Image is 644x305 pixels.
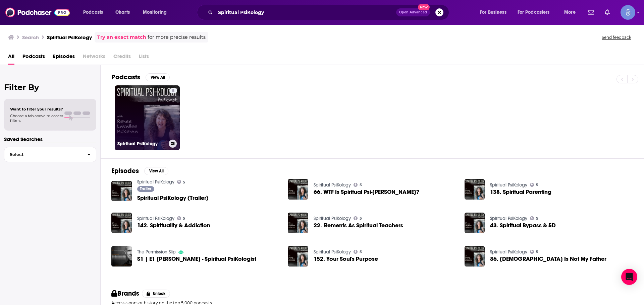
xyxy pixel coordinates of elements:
[314,189,419,195] span: 66. WTF Is Spiritual Psi-[PERSON_NAME]?
[215,7,396,18] input: Search podcasts, credits, & more...
[399,11,427,14] span: Open Advanced
[83,51,105,65] span: Networks
[137,249,176,255] a: The Permission Slip
[140,187,151,191] span: Trailer
[360,217,362,220] span: 5
[5,6,70,19] img: Podchaser - Follow, Share and Rate Podcasts
[146,73,170,81] button: View All
[621,5,635,20] span: Logged in as Spiral5-G1
[354,216,362,220] a: 5
[518,8,550,17] span: For Podcasters
[111,167,168,175] a: EpisodesView All
[288,179,308,200] img: 66. WTF Is Spiritual Psi-Kology?
[22,34,39,41] h3: Search
[490,249,527,255] a: Spiritual PsiKology
[354,183,362,187] a: 5
[621,5,635,20] img: User Profile
[513,7,559,18] button: open menu
[10,107,63,111] span: Want to filter your results?
[396,8,430,16] button: Open AdvancedNew
[480,8,506,17] span: For Business
[111,246,132,266] img: S1 | E1 Renee LaVallee McKenna - Spiritual PsiKologist
[314,189,419,195] a: 66. WTF Is Spiritual Psi-Kology?
[111,181,132,201] img: Spiritual PsiKology (Trailer)
[536,217,538,220] span: 5
[490,223,556,228] a: 43. Spiritual Bypass & 5D
[4,147,96,162] button: Select
[142,290,170,298] button: Unlock
[314,216,351,221] a: Spiritual PsiKology
[418,4,430,10] span: New
[203,5,455,20] div: Search podcasts, credits, & more...
[143,8,167,17] span: Monitoring
[177,216,185,220] a: 5
[183,217,185,220] span: 5
[177,180,185,184] a: 5
[4,82,96,92] h2: Filter By
[360,183,362,186] span: 5
[183,181,185,184] span: 5
[621,269,637,285] div: Open Intercom Messenger
[490,216,527,221] a: Spiritual PsiKology
[78,7,112,18] button: open menu
[137,195,209,201] a: Spiritual PsiKology (Trailer)
[490,256,606,262] span: 86. [DEMOGRAPHIC_DATA] Is Not My Father
[288,213,308,233] a: 22. Elements As Spiritual Teachers
[585,7,597,18] a: Show notifications dropdown
[602,7,612,18] a: Show notifications dropdown
[111,7,134,18] a: Charts
[111,73,170,81] a: PodcastsView All
[465,213,485,233] img: 43. Spiritual Bypass & 5D
[111,167,139,175] h2: Episodes
[490,189,551,195] a: 138. Spiritual Parenting
[137,223,210,228] a: 142. Spirituality & Addiction
[465,246,485,266] img: 86. God Is Not My Father
[169,88,177,93] a: 5
[530,216,538,220] a: 5
[137,179,174,185] a: Spiritual PsiKology
[137,256,256,262] a: S1 | E1 Renee LaVallee McKenna - Spiritual PsiKologist
[600,34,633,40] button: Send feedback
[536,183,538,186] span: 5
[465,179,485,200] img: 138. Spiritual Parenting
[10,113,63,123] span: Choose a tab above to access filters.
[47,34,92,41] h3: Spiritual PsiKology
[564,8,576,17] span: More
[4,152,82,157] span: Select
[314,256,378,262] a: 152. Your Soul's Purpose
[117,141,166,147] h3: Spiritual PsiKology
[4,136,96,142] p: Saved Searches
[536,250,538,253] span: 5
[559,7,584,18] button: open menu
[148,33,206,41] span: for more precise results
[490,256,606,262] a: 86. God Is Not My Father
[475,7,515,18] button: open menu
[172,88,174,94] span: 5
[138,7,175,18] button: open menu
[22,51,45,65] a: Podcasts
[115,85,180,150] a: 5Spiritual PsiKology
[111,289,139,298] h2: Brands
[8,51,14,65] a: All
[115,8,130,17] span: Charts
[83,8,103,17] span: Podcasts
[314,223,403,228] a: 22. Elements As Spiritual Teachers
[113,51,131,65] span: Credits
[144,167,168,175] button: View All
[621,5,635,20] button: Show profile menu
[53,51,75,65] a: Episodes
[111,213,132,233] img: 142. Spirituality & Addiction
